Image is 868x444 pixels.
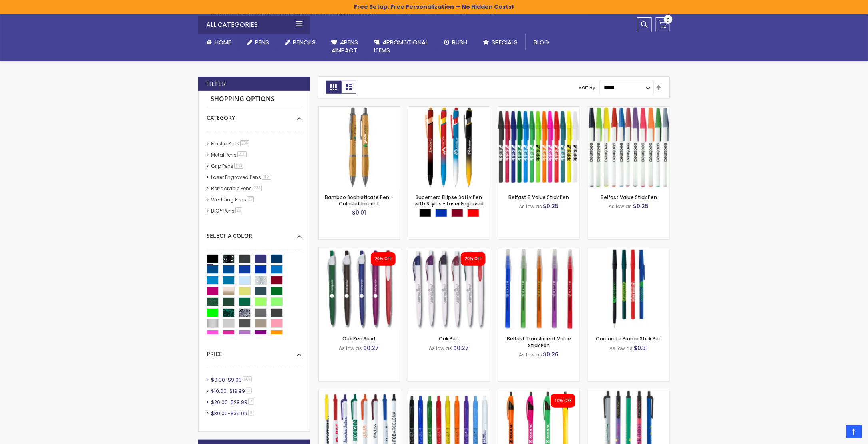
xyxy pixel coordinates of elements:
span: Rush [452,38,467,46]
a: Retractable Pens233 [209,185,265,192]
span: 103 [262,174,271,180]
span: Home [215,38,231,46]
span: $0.25 [633,202,649,210]
span: $19.99 [229,388,245,394]
img: Oak Pen Solid [319,248,400,329]
a: Grip Pens183 [209,163,246,169]
a: Bamboo Sophisticate Pen - ColorJet Imprint [325,194,393,207]
span: $39.99 [231,410,247,417]
a: Belfast Value Stick Pen [601,194,657,201]
a: Oak Pen [408,248,490,255]
span: $10.00 [211,388,227,394]
span: As low as [519,351,542,358]
span: 37 [247,196,254,202]
div: 20% OFF [375,256,392,262]
a: Bamboo Sophisticate Pen - ColorJet Imprint [319,106,400,113]
a: 4PROMOTIONALITEMS [366,34,436,60]
a: Laser Engraved Pens103 [209,174,274,181]
div: 10% OFF [555,398,571,404]
span: 233 [253,185,262,191]
a: Corporate Promo Stick Pen [596,335,662,342]
div: Black [419,209,431,217]
img: Oak Pen [408,248,490,329]
div: Select A Color [207,226,302,240]
span: Specials [492,38,518,46]
a: Metallic Contender Pen [588,390,669,396]
span: As low as [519,203,542,210]
img: Bamboo Sophisticate Pen - ColorJet Imprint [319,107,400,188]
span: $0.01 [352,209,366,217]
span: $29.99 [231,399,247,406]
span: As low as [609,203,632,210]
img: Belfast Value Stick Pen [588,107,669,188]
img: Superhero Ellipse Softy Pen with Stylus - Laser Engraved [408,107,490,188]
a: $10.00-$19.993 [209,388,255,394]
span: 16 [235,207,242,213]
a: Superhero Ellipse Softy Pen with Stylus - Laser Engraved [414,194,484,207]
a: Belfast Value Stick Pen [588,106,669,113]
a: Belfast Translucent Value Stick Pen [498,248,579,255]
a: Corporate Promo Stick Pen [588,248,669,255]
div: Burgundy [451,209,463,217]
a: Metal Pens210 [209,151,249,158]
img: Corporate Promo Stick Pen [588,248,669,329]
a: Specials [475,34,526,51]
div: 20% OFF [465,256,482,262]
span: 286 [240,140,249,146]
div: Price [207,344,302,358]
a: Oak Pen Solid [319,248,400,255]
div: Red [467,209,479,217]
span: 4PROMOTIONAL ITEMS [374,38,428,54]
a: Pens [239,34,277,51]
a: Home [198,34,239,51]
a: Rush [436,34,475,51]
div: All Categories [198,16,310,34]
span: $30.00 [211,410,228,417]
div: Blue [435,209,447,217]
span: 3 [246,388,252,394]
span: Pens [255,38,269,46]
a: BIC® Pens16 [209,207,245,214]
a: Contender Pen [319,390,400,396]
span: $20.00 [211,399,228,406]
span: $0.00 [211,376,225,383]
span: Blog [534,38,549,46]
span: 183 [234,163,243,169]
span: 563 [243,376,252,382]
a: Custom Cambria Plastic Retractable Ballpoint Pen - Monochromatic Body Color [408,390,490,396]
strong: Grid [326,81,341,94]
a: 0 [656,17,670,31]
span: $0.25 [543,202,559,210]
a: Blog [526,34,557,51]
a: Belfast B Value Stick Pen [498,106,579,113]
a: Pencils [277,34,323,51]
span: 0 [667,16,670,24]
span: As low as [429,345,452,352]
span: $0.26 [543,350,559,358]
img: Belfast B Value Stick Pen [498,107,579,188]
img: Belfast Translucent Value Stick Pen [498,248,579,329]
strong: Shopping Options [207,91,302,108]
a: $20.00-$29.997 [209,399,257,406]
a: Oak Pen [439,335,459,342]
span: 4Pens 4impact [331,38,358,54]
span: $9.99 [228,376,242,383]
a: Oak Pen Solid [343,335,376,342]
span: $0.27 [454,344,469,352]
strong: Filter [206,80,226,88]
label: Sort By [579,84,595,91]
span: $0.31 [634,344,648,352]
span: 210 [237,151,247,157]
span: Pencils [293,38,315,46]
a: Superhero Ellipse Softy Pen with Stylus - Laser Engraved [408,106,490,113]
a: Wedding Pens37 [209,196,257,203]
a: 4Pens4impact [323,34,366,60]
a: Neon Slimster Pen [498,390,579,396]
span: 3 [248,410,254,416]
a: $30.00-$39.993 [209,410,257,417]
div: Category [207,108,302,122]
span: 7 [248,399,254,405]
span: As low as [339,345,362,352]
a: Plastic Pens286 [209,140,252,147]
a: Belfast Translucent Value Stick Pen [507,335,571,348]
